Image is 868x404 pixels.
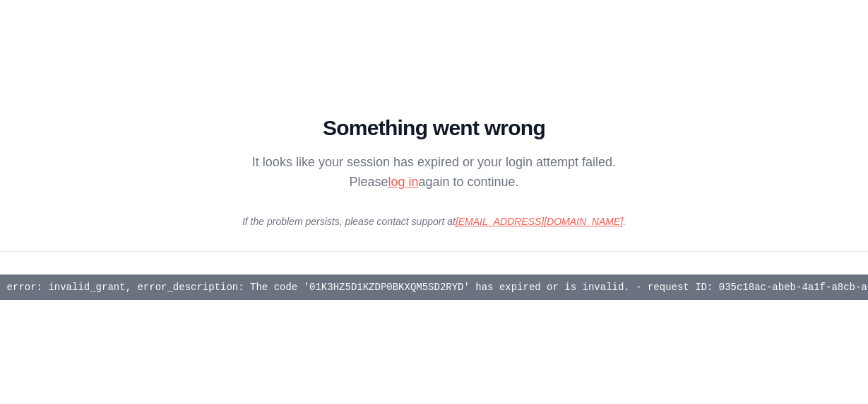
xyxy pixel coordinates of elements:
[456,216,623,227] a: [EMAIL_ADDRESS][DOMAIN_NAME]
[388,175,418,189] a: log in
